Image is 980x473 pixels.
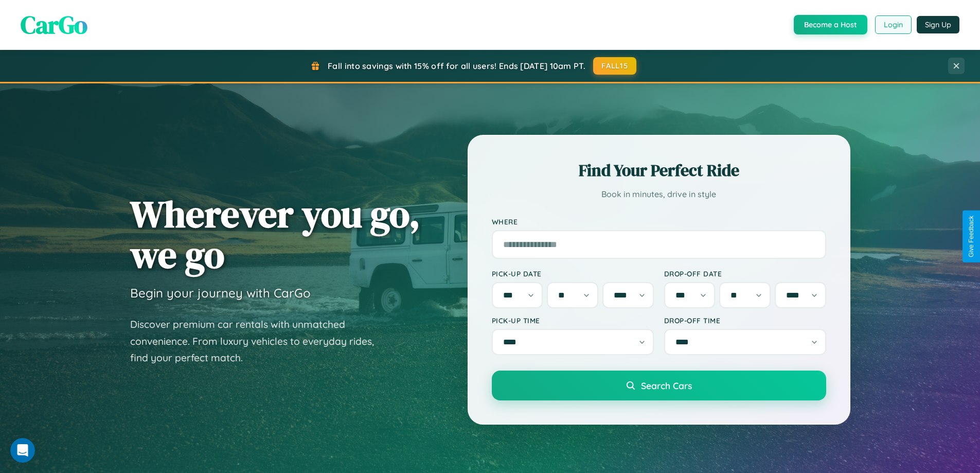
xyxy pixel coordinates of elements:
span: CarGo [21,8,87,42]
h3: Begin your journey with CarGo [130,285,311,301]
p: Book in minutes, drive in style [492,187,826,202]
h1: Wherever you go, we go [130,194,420,275]
span: Search Cars [641,380,692,391]
label: Drop-off Time [664,316,826,325]
p: Discover premium car rentals with unmatched convenience. From luxury vehicles to everyday rides, ... [130,316,387,366]
button: Search Cars [492,371,826,400]
button: Login [875,15,912,34]
h2: Find Your Perfect Ride [492,159,826,182]
div: Give Feedback [968,216,975,257]
label: Drop-off Date [664,269,826,278]
label: Pick-up Time [492,316,654,325]
label: Where [492,217,826,226]
iframe: Intercom live chat [10,438,35,463]
button: Become a Host [794,15,867,34]
label: Pick-up Date [492,269,654,278]
span: Fall into savings with 15% off for all users! Ends [DATE] 10am PT. [328,61,585,71]
button: Sign Up [917,16,959,33]
button: FALL15 [593,57,636,75]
